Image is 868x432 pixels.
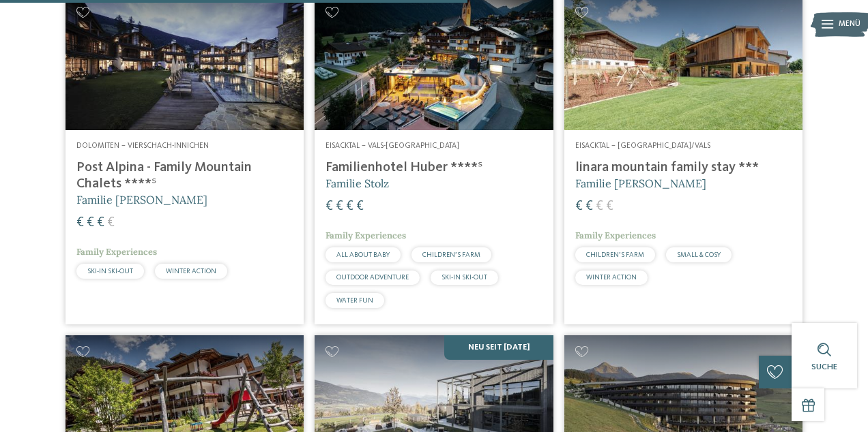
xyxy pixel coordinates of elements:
[336,274,409,281] span: OUTDOOR ADVENTURE
[97,216,104,230] span: €
[166,268,216,275] span: WINTER ACTION
[336,297,373,304] span: WATER FUN
[76,159,293,192] h4: Post Alpina - Family Mountain Chalets ****ˢ
[76,246,157,258] span: Family Experiences
[325,142,459,150] span: Eisacktal – Vals-[GEOGRAPHIC_DATA]
[76,216,84,230] span: €
[336,200,343,213] span: €
[76,193,207,206] span: Familie [PERSON_NAME]
[606,200,613,213] span: €
[596,200,603,213] span: €
[575,200,583,213] span: €
[356,200,364,213] span: €
[336,251,390,258] span: ALL ABOUT BABY
[325,230,406,241] span: Family Experiences
[575,159,792,176] h4: linara mountain family stay ***
[586,251,644,258] span: CHILDREN’S FARM
[811,362,837,371] span: Suche
[325,159,542,176] h4: Familienhotel Huber ****ˢ
[585,200,593,213] span: €
[346,200,353,213] span: €
[677,251,721,258] span: SMALL & COSY
[575,142,710,150] span: Eisacktal – [GEOGRAPHIC_DATA]/Vals
[575,176,706,190] span: Familie [PERSON_NAME]
[107,216,115,230] span: €
[325,176,389,190] span: Familie Stolz
[87,268,133,275] span: SKI-IN SKI-OUT
[422,251,480,258] span: CHILDREN’S FARM
[76,142,209,150] span: Dolomiten – Vierschach-Innichen
[87,216,94,230] span: €
[442,274,487,281] span: SKI-IN SKI-OUT
[325,200,333,213] span: €
[586,274,637,281] span: WINTER ACTION
[575,230,656,241] span: Family Experiences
